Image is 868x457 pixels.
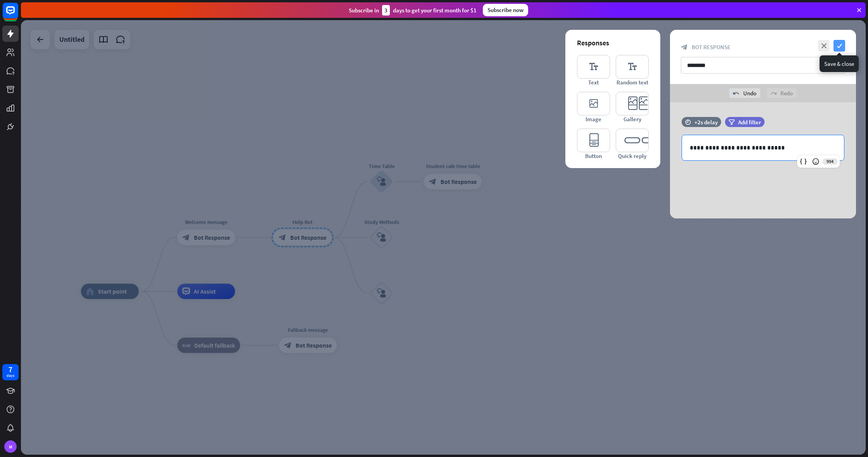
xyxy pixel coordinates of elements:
[834,40,845,52] i: check
[2,364,19,380] a: 7 days
[349,5,477,15] div: Subscribe in days to get your first month for $1
[694,119,718,126] div: +2s delay
[382,5,390,15] div: 3
[4,440,17,453] div: M
[9,366,12,373] div: 7
[692,43,730,51] span: Bot Response
[728,119,735,125] i: filter
[681,44,688,51] i: block_bot_response
[7,373,14,378] div: days
[770,90,777,96] i: redo
[818,40,830,52] i: close
[738,119,761,126] span: Add filter
[483,4,528,16] div: Subscribe now
[766,88,797,98] div: Redo
[733,90,739,96] i: undo
[729,88,760,98] div: Undo
[6,3,29,26] button: Open LiveChat chat widget
[685,119,691,125] i: time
